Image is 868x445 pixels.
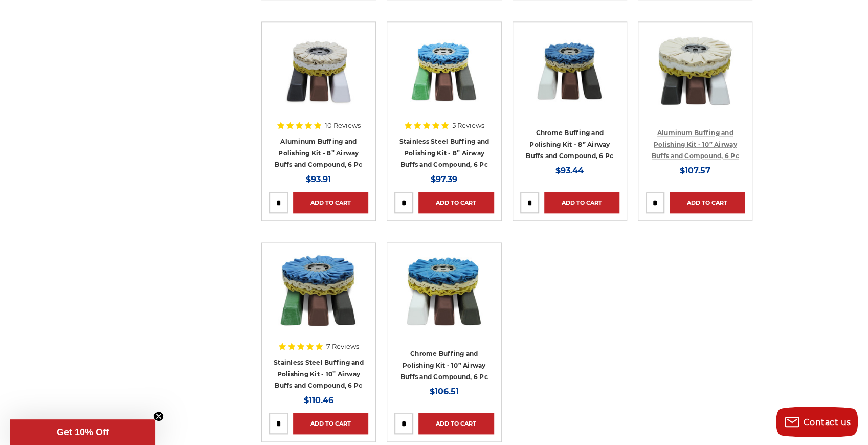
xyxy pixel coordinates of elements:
a: 8 inch airway buffing wheel and compound kit for chrome [520,29,619,128]
span: $107.57 [680,166,710,175]
span: Get 10% Off [57,427,109,437]
a: 10 inch airway buff and polishing compound kit for aluminum [646,29,745,128]
button: Close teaser [153,411,164,421]
img: 8 inch airway buffing wheel and compound kit for aluminum [278,29,360,111]
a: Add to Cart [418,192,494,213]
img: 10 inch airway buff and polishing compound kit for chrome [403,250,485,332]
a: Quick view [283,281,354,301]
a: Chrome Buffing and Polishing Kit - 8” Airway Buffs and Compound, 6 Pc [526,129,613,160]
span: $106.51 [430,387,459,396]
a: Quick view [535,60,605,80]
a: Add to Cart [544,192,619,213]
img: 8 inch airway buffing wheel and compound kit for chrome [529,29,611,111]
a: Quick view [283,60,354,80]
span: 7 Reviews [326,343,359,350]
span: $93.44 [555,166,584,175]
a: 8 inch airway buffing wheel and compound kit for stainless steel [394,29,494,128]
img: 10 inch airway buff and polishing compound kit for aluminum [654,29,736,111]
a: Stainless Steel Buffing and Polishing Kit - 8” Airway Buffs and Compound, 6 Pc [399,138,489,168]
a: Chrome Buffing and Polishing Kit - 10” Airway Buffs and Compound, 6 Pc [400,350,488,381]
a: Quick view [660,60,730,80]
a: Stainless Steel Buffing and Polishing Kit - 10” Airway Buffs and Compound, 6 Pc [274,359,364,389]
a: 8 inch airway buffing wheel and compound kit for aluminum [269,29,368,128]
span: $110.46 [304,395,333,405]
a: Quick view [409,281,479,301]
div: Get 10% OffClose teaser [10,419,155,445]
span: $93.91 [306,174,331,184]
a: Aluminum Buffing and Polishing Kit - 8” Airway Buffs and Compound, 6 Pc [275,138,362,168]
a: 10 inch airway buff and polishing compound kit for chrome [394,250,494,349]
button: Contact us [776,407,858,437]
a: Add to Cart [293,192,368,213]
a: Add to Cart [418,413,494,434]
a: 10 inch airway buff and polishing compound kit for stainless steel [269,250,368,349]
img: 8 inch airway buffing wheel and compound kit for stainless steel [403,29,485,111]
span: $97.39 [431,174,457,184]
span: 5 Reviews [452,122,484,129]
a: Add to Cart [293,413,368,434]
a: Aluminum Buffing and Polishing Kit - 10” Airway Buffs and Compound, 6 Pc [652,129,739,160]
span: Contact us [804,417,851,427]
a: Quick view [409,60,479,80]
img: 10 inch airway buff and polishing compound kit for stainless steel [278,250,360,332]
span: 10 Reviews [325,122,361,129]
a: Add to Cart [670,192,745,213]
